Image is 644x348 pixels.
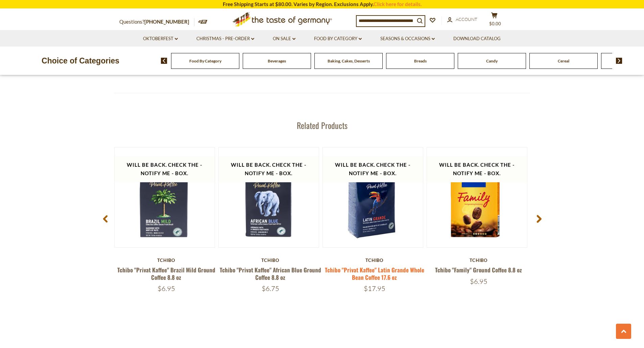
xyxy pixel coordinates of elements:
a: Click here for details. [374,1,422,7]
a: Tchibo "Privat Kaffee" Brazil Mild Ground Coffee 8.8 oz [117,266,215,281]
img: next arrow [616,58,622,64]
span: Account [456,17,477,22]
a: [PHONE_NUMBER] [144,19,189,25]
a: Food By Category [314,35,362,43]
p: Questions? [119,18,194,26]
a: Baking, Cakes, Desserts [328,58,370,63]
img: Tchibo Privat Kaffee Brazil Mild Ground Coffee [115,148,215,247]
div: Tchibo [323,258,427,263]
div: Tchibo [218,258,323,263]
img: Tchibo Family Ground Coffee [427,148,527,247]
img: previous arrow [161,58,167,64]
a: Tchibo "Family" Ground Coffee 8.8 oz [435,266,522,274]
span: $6.95 [158,284,175,293]
span: $0.00 [489,21,501,26]
span: $6.75 [262,284,279,293]
a: Download Catalog [453,35,501,43]
a: Beverages [268,58,286,63]
span: $6.95 [470,277,487,286]
span: $17.95 [364,284,385,293]
a: Account [447,16,477,23]
a: Tchibo "Privat Kaffee" African Blue Ground Coffee 8.8 oz [220,266,321,281]
img: Tchibo Privat Kaffee Latin Whole Bean [323,148,423,247]
img: Tchibo Privat Kaffee African Blue Ground Coffee [219,148,319,247]
div: Tchibo [427,258,531,263]
a: Candy [486,58,498,63]
a: Oktoberfest [143,35,178,43]
a: Tchibo "Privat Kaffee" Latin Grande Whole Bean Coffee 17.6 oz [325,266,424,281]
a: Food By Category [189,58,221,63]
a: On Sale [273,35,295,43]
a: Breads [414,58,427,63]
a: Cereal [558,58,569,63]
a: Christmas - PRE-ORDER [196,35,254,43]
button: $0.00 [484,12,505,29]
div: Tchibo [114,258,218,263]
a: Seasons & Occasions [380,35,435,43]
h3: Related Products [114,120,530,130]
